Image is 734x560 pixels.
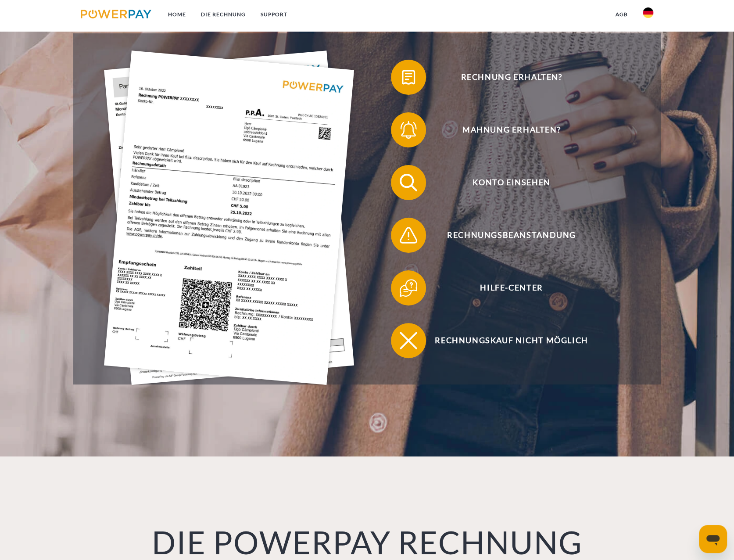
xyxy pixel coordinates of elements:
[643,7,653,18] img: de
[397,119,419,141] img: qb_bell.svg
[699,525,727,553] iframe: Schaltfläche zum Öffnen des Messaging-Fensters
[391,270,619,305] button: Hilfe-Center
[397,277,419,299] img: qb_help.svg
[608,7,635,22] a: agb
[397,330,419,352] img: qb_close.svg
[404,112,619,147] span: Mahnung erhalten?
[391,112,619,147] button: Mahnung erhalten?
[81,10,151,18] img: logo-powerpay.svg
[404,218,619,253] span: Rechnungsbeanstandung
[161,7,193,22] a: Home
[193,7,253,22] a: DIE RECHNUNG
[104,51,354,385] img: single_invoice_powerpay_de.jpg
[404,270,619,305] span: Hilfe-Center
[397,224,419,246] img: qb_warning.svg
[391,218,619,253] button: Rechnungsbeanstandung
[397,172,419,194] img: qb_search.svg
[391,165,619,200] button: Konto einsehen
[397,66,419,88] img: qb_bill.svg
[253,7,295,22] a: SUPPORT
[404,165,619,200] span: Konto einsehen
[391,60,619,95] button: Rechnung erhalten?
[404,60,619,95] span: Rechnung erhalten?
[404,323,619,358] span: Rechnungskauf nicht möglich
[391,323,619,358] button: Rechnungskauf nicht möglich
